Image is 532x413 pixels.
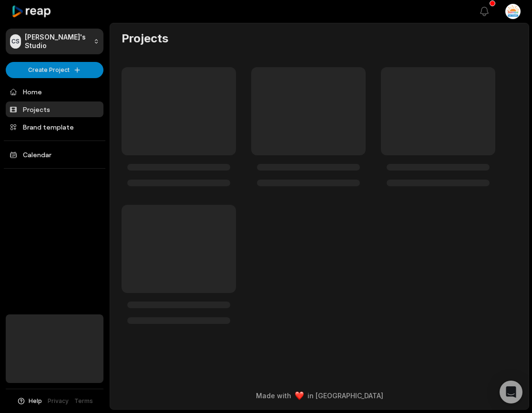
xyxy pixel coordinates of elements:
[6,119,103,135] a: Brand template
[295,392,304,400] img: heart emoji
[74,397,93,405] a: Terms
[29,397,42,405] span: Help
[10,34,21,49] div: CS
[122,31,168,46] h2: Projects
[500,381,522,403] div: Open Intercom Messenger
[6,147,103,162] a: Calendar
[25,33,90,50] p: [PERSON_NAME]'s Studio
[6,84,103,100] a: Home
[6,101,103,117] a: Projects
[17,397,42,405] button: Help
[48,397,69,405] a: Privacy
[6,62,103,78] button: Create Project
[119,391,520,401] div: Made with in [GEOGRAPHIC_DATA]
